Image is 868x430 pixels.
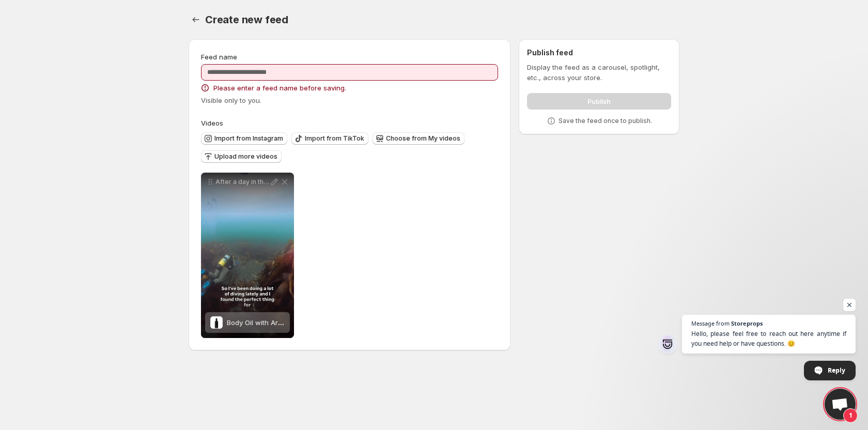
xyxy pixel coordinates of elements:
[201,119,223,127] span: Videos
[213,83,346,93] span: Please enter a feed name before saving.
[201,132,287,145] button: Import from Instagram
[201,150,282,163] button: Upload more videos
[731,320,763,326] span: Storeprops
[227,318,315,327] span: Body Oil with Arnica 200ml
[305,134,364,143] span: Import from TikTok
[214,134,283,143] span: Import from Instagram
[215,178,269,186] p: After a day in the sea or a tough workout your muscles deserve some care Pollys been reaching for...
[201,96,261,104] span: Visible only to you.
[843,408,858,423] span: 1
[201,173,294,338] div: After a day in the sea or a tough workout your muscles deserve some care Pollys been reaching for...
[386,134,460,143] span: Choose from My videos
[201,53,237,61] span: Feed name
[210,316,223,329] img: Body Oil with Arnica 200ml
[825,389,856,420] div: Open chat
[691,320,730,326] span: Message from
[527,48,671,58] h2: Publish feed
[189,12,203,27] button: Settings
[691,329,846,348] span: Hello, please feel free to reach out here anytime if you need help or have questions. 😊
[828,361,845,379] span: Reply
[559,117,652,125] p: Save the feed once to publish.
[291,132,368,145] button: Import from TikTok
[205,13,288,26] span: Create new feed
[373,132,464,145] button: Choose from My videos
[214,152,277,161] span: Upload more videos
[527,62,671,83] p: Display the feed as a carousel, spotlight, etc., across your store.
